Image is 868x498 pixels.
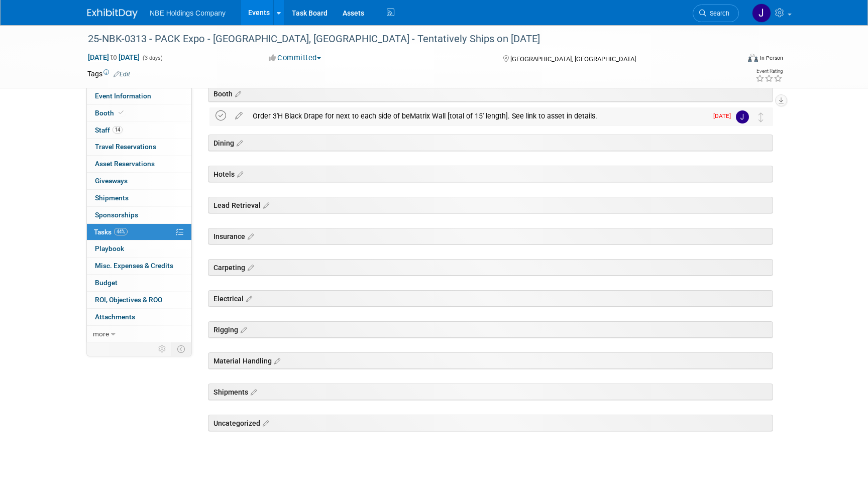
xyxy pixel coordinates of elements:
[95,143,156,151] span: Travel Reservations
[142,55,163,61] span: (3 days)
[95,262,173,270] span: Misc. Expenses & Credits
[87,224,191,240] a: Tasks44%
[759,54,783,62] div: In-Person
[87,207,191,223] a: Sponsorships
[87,105,191,121] a: Booth
[758,112,764,122] i: Move task
[208,384,773,400] div: Shipments
[235,169,243,179] a: Edit sections
[248,107,707,125] div: Order 3'H Black Drape for next to each side of beMatrix Wall [total of 15' length]. See link to a...
[87,53,140,62] span: [DATE] [DATE]
[95,126,123,134] span: Staff
[230,111,248,120] a: edit
[87,292,191,308] a: ROI, Objectives & ROO
[265,53,325,63] button: Committed
[208,352,773,369] div: Material Handling
[736,110,749,123] img: John Vargo
[171,342,192,355] td: Toggle Event Tabs
[87,173,191,189] a: Giveaways
[208,85,773,102] div: Booth
[119,110,124,115] i: Booth reservation complete
[95,211,138,219] span: Sponsorships
[114,228,128,235] span: 44%
[87,326,191,342] a: more
[95,194,129,202] span: Shipments
[234,138,243,148] a: Edit sections
[208,166,773,182] div: Hotels
[87,122,191,139] a: Staff14
[95,109,126,117] span: Booth
[693,5,739,22] a: Search
[87,9,138,19] img: ExhibitDay
[93,330,109,338] span: more
[95,296,162,304] span: ROI, Objectives & ROO
[109,53,119,61] span: to
[95,313,135,321] span: Attachments
[95,279,118,287] span: Budget
[114,71,130,78] a: Edit
[87,240,191,257] a: Playbook
[272,355,280,365] a: Edit sections
[87,139,191,155] a: Travel Reservations
[95,160,155,168] span: Asset Reservations
[113,126,123,134] span: 14
[87,156,191,172] a: Asset Reservations
[208,135,773,151] div: Dining
[238,324,247,334] a: Edit sections
[87,258,191,274] a: Misc. Expenses & Credits
[248,387,257,397] a: Edit sections
[95,244,124,253] span: Playbook
[87,190,191,206] a: Shipments
[748,54,758,62] img: Format-Inperson.png
[208,415,773,431] div: Uncategorized
[233,88,241,98] a: Edit sections
[245,231,254,241] a: Edit sections
[261,200,269,210] a: Edit sections
[87,88,191,104] a: Event Information
[713,112,736,119] span: [DATE]
[680,52,783,67] div: Event Format
[154,342,171,355] td: Personalize Event Tab Strip
[150,9,226,17] span: NBE Holdings Company
[95,92,151,100] span: Event Information
[95,177,128,185] span: Giveaways
[87,69,130,79] td: Tags
[94,228,128,236] span: Tasks
[208,197,773,213] div: Lead Retrieval
[87,309,191,325] a: Attachments
[260,418,269,428] a: Edit sections
[208,290,773,307] div: Electrical
[208,259,773,276] div: Carpeting
[208,321,773,338] div: Rigging
[87,275,191,291] a: Budget
[84,30,724,48] div: 25-NBK-0313 - PACK Expo - [GEOGRAPHIC_DATA], [GEOGRAPHIC_DATA] - Tentatively Ships on [DATE]
[245,262,254,272] a: Edit sections
[208,228,773,244] div: Insurance
[755,69,783,74] div: Event Rating
[510,55,636,63] span: [GEOGRAPHIC_DATA], [GEOGRAPHIC_DATA]
[244,293,252,303] a: Edit sections
[752,4,771,23] img: John Vargo
[706,10,729,17] span: Search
